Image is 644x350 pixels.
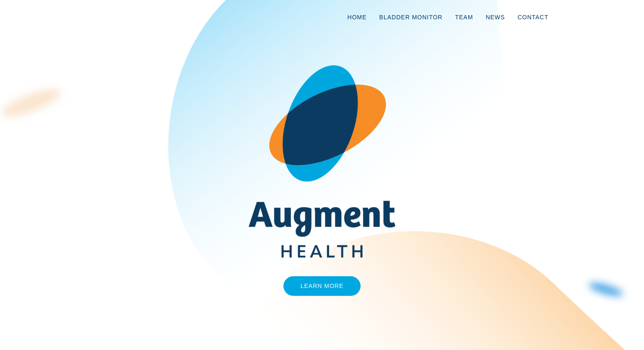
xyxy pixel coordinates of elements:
[89,14,123,22] img: logo
[449,3,479,31] a: Team
[373,3,449,31] a: Bladder Monitor
[283,276,361,296] a: Learn More
[511,3,555,31] a: Contact
[242,65,401,257] img: AugmentHealth_FullColor_Transparent.png
[479,3,511,31] a: News
[341,3,373,31] a: Home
